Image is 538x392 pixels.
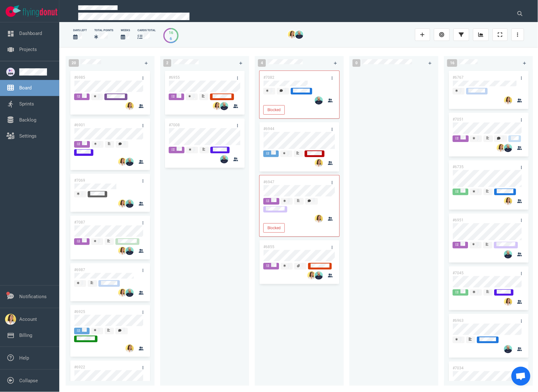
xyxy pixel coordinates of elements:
[453,117,464,122] a: #7051
[19,133,37,139] a: Settings
[512,367,530,386] div: Ouvrir le chat
[315,271,323,280] img: 26
[263,180,274,184] a: #6947
[19,47,37,52] a: Projects
[169,30,173,36] div: 16
[19,85,32,91] a: Board
[263,105,285,115] button: Blocked
[126,102,134,110] img: 26
[74,123,85,127] a: #6901
[94,28,113,32] div: Total Points
[504,96,512,105] img: 26
[258,59,266,67] span: 4
[453,366,464,370] a: #7034
[74,178,85,183] a: #7069
[504,250,512,258] img: 26
[19,355,29,361] a: Help
[19,294,47,299] a: Notifications
[263,223,285,233] button: Blocked
[504,197,512,205] img: 26
[163,59,171,67] span: 2
[453,318,464,323] a: #6963
[453,271,464,275] a: #7045
[307,271,316,280] img: 26
[126,200,134,208] img: 26
[121,28,130,32] div: Weeks
[504,144,512,152] img: 26
[19,332,32,338] a: Billing
[453,165,464,169] a: #6735
[263,127,274,131] a: #6944
[19,378,38,383] a: Collapse
[213,102,221,110] img: 26
[353,59,360,67] span: 0
[220,155,228,163] img: 26
[447,59,457,67] span: 16
[453,75,464,80] a: #6767
[118,158,126,166] img: 26
[497,144,505,152] img: 26
[263,75,274,80] a: #7082
[220,102,228,110] img: 26
[263,245,274,249] a: #6855
[504,298,512,306] img: 26
[118,247,126,255] img: 26
[19,117,36,123] a: Backlog
[315,96,323,105] img: 26
[74,75,85,80] a: #6985
[19,31,42,36] a: Dashboard
[19,101,34,107] a: Sprints
[118,200,126,208] img: 26
[453,218,464,222] a: #6951
[315,159,323,167] img: 26
[169,75,180,80] a: #6955
[126,289,134,297] img: 26
[118,289,126,297] img: 26
[23,8,57,17] img: Flying Donut text logo
[126,344,134,353] img: 26
[19,316,37,322] a: Account
[69,59,79,67] span: 20
[288,31,296,39] img: 26
[74,365,85,369] a: #6922
[315,215,323,223] img: 26
[295,31,303,39] img: 26
[74,268,85,272] a: #6987
[169,123,180,127] a: #7008
[74,310,85,314] a: #6925
[169,36,173,42] div: 6
[137,28,156,32] div: cards total
[126,247,134,255] img: 26
[126,158,134,166] img: 26
[504,345,512,353] img: 26
[74,220,85,224] a: #7087
[73,28,87,32] div: days left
